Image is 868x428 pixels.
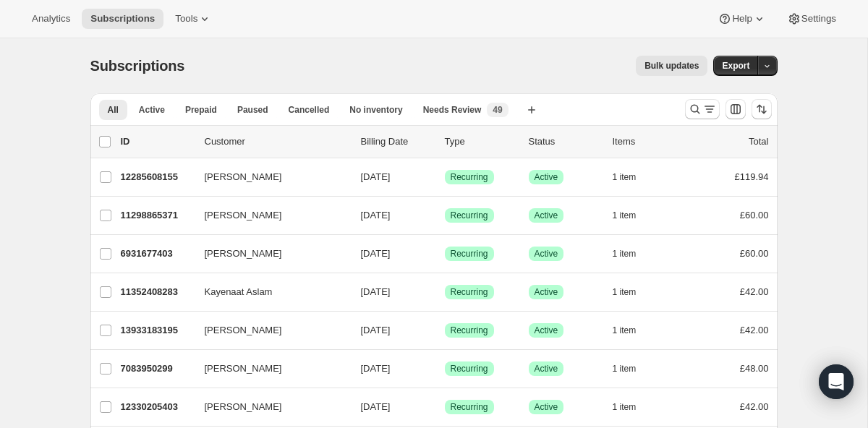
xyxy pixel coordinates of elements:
[740,210,769,221] span: £60.00
[205,170,282,184] span: [PERSON_NAME]
[613,320,652,341] button: 1 item
[361,248,391,259] span: [DATE]
[749,134,768,149] p: Total
[121,400,193,414] p: 12330205403
[185,104,217,116] span: Prepaid
[535,401,558,413] span: Active
[535,210,558,221] span: Active
[613,167,652,187] button: 1 item
[535,286,558,298] span: Active
[121,359,769,379] div: 7083950299[PERSON_NAME][DATE]SuccessRecurringSuccessActive1 item£48.00
[121,208,193,223] p: 11298865371
[613,401,637,413] span: 1 item
[613,282,652,302] button: 1 item
[709,9,775,29] button: Help
[613,134,685,149] div: Items
[121,285,193,299] p: 11352408283
[361,134,433,149] p: Billing Date
[361,286,391,297] span: [DATE]
[175,13,197,25] span: Tools
[740,286,769,297] span: £42.00
[121,244,769,264] div: 6931677403[PERSON_NAME][DATE]SuccessRecurringSuccessActive1 item£60.00
[520,100,543,120] button: Create new view
[166,9,221,29] button: Tools
[685,99,720,119] button: Search and filter results
[90,13,155,25] span: Subscriptions
[82,9,163,29] button: Subscriptions
[535,325,558,336] span: Active
[196,319,341,342] button: [PERSON_NAME]
[205,134,349,149] p: Customer
[529,134,601,149] p: Status
[801,13,836,25] span: Settings
[613,325,637,336] span: 1 item
[451,401,488,413] span: Recurring
[778,9,845,29] button: Settings
[90,58,185,74] span: Subscriptions
[205,323,282,338] span: [PERSON_NAME]
[361,363,391,374] span: [DATE]
[613,244,652,264] button: 1 item
[740,325,769,335] span: £42.00
[451,286,488,298] span: Recurring
[121,134,769,149] div: IDCustomerBilling DateTypeStatusItemsTotal
[349,104,402,116] span: No inventory
[121,134,193,149] p: ID
[196,281,341,304] button: Kayenaat Aslam
[196,242,341,265] button: [PERSON_NAME]
[108,104,119,116] span: All
[722,60,749,72] span: Export
[445,134,517,149] div: Type
[361,325,391,335] span: [DATE]
[740,363,769,374] span: £48.00
[121,323,193,338] p: 13933183195
[713,56,758,76] button: Export
[23,9,79,29] button: Analytics
[451,363,488,374] span: Recurring
[451,171,488,183] span: Recurring
[205,400,282,414] span: [PERSON_NAME]
[613,363,637,374] span: 1 item
[613,205,652,226] button: 1 item
[613,397,652,417] button: 1 item
[121,205,769,226] div: 11298865371[PERSON_NAME][DATE]SuccessRecurringSuccessActive1 item£60.00
[32,13,70,25] span: Analytics
[121,170,193,184] p: 12285608155
[613,359,652,379] button: 1 item
[613,210,637,221] span: 1 item
[636,56,707,76] button: Bulk updates
[121,397,769,417] div: 12330205403[PERSON_NAME][DATE]SuccessRecurringSuccessActive1 item£42.00
[196,204,341,227] button: [PERSON_NAME]
[493,104,502,116] span: 49
[237,104,268,116] span: Paused
[613,171,637,183] span: 1 item
[644,60,699,72] span: Bulk updates
[205,285,273,299] span: Kayenaat Aslam
[423,104,482,116] span: Needs Review
[535,171,558,183] span: Active
[451,210,488,221] span: Recurring
[535,248,558,260] span: Active
[121,282,769,302] div: 11352408283Kayenaat Aslam[DATE]SuccessRecurringSuccessActive1 item£42.00
[451,248,488,260] span: Recurring
[121,167,769,187] div: 12285608155[PERSON_NAME][DATE]SuccessRecurringSuccessActive1 item£119.94
[613,286,637,298] span: 1 item
[752,99,772,119] button: Sort the results
[740,401,769,412] span: £42.00
[361,401,391,412] span: [DATE]
[535,363,558,374] span: Active
[819,364,854,399] div: Open Intercom Messenger
[196,357,341,380] button: [PERSON_NAME]
[361,210,391,221] span: [DATE]
[196,395,341,419] button: [PERSON_NAME]
[726,99,746,119] button: Customize table column order and visibility
[613,248,637,260] span: 1 item
[361,171,391,182] span: [DATE]
[735,171,769,182] span: £119.94
[740,248,769,259] span: £60.00
[205,247,282,261] span: [PERSON_NAME]
[289,104,330,116] span: Cancelled
[121,320,769,341] div: 13933183195[PERSON_NAME][DATE]SuccessRecurringSuccessActive1 item£42.00
[205,208,282,223] span: [PERSON_NAME]
[732,13,752,25] span: Help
